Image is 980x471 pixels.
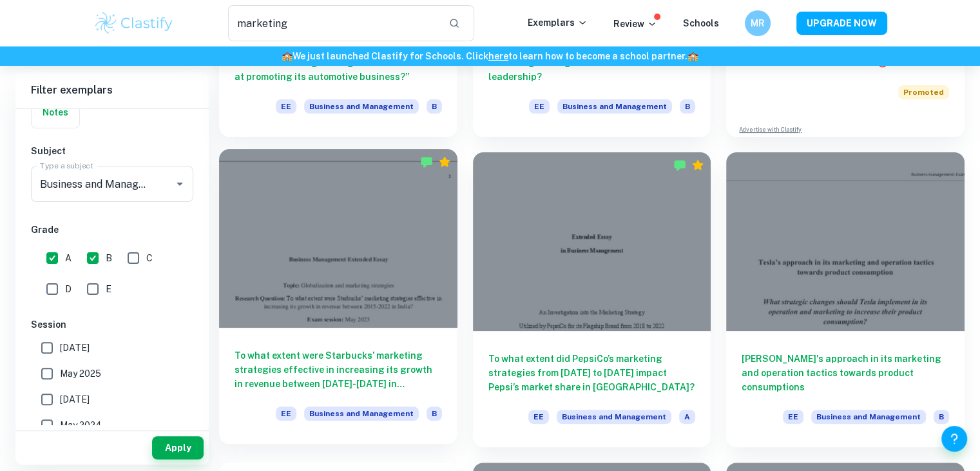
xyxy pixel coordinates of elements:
[427,406,442,421] span: B
[488,51,508,61] a: here
[557,99,672,114] span: Business and Management
[106,282,111,296] span: E
[796,12,887,35] button: UPGRADE NOW
[934,410,949,424] span: B
[60,366,101,381] span: May 2025
[65,251,72,265] span: A
[304,99,419,114] span: Business and Management
[488,352,696,394] h6: To what extent did PepsiCo’s marketing strategies from [DATE] to [DATE] impact Pepsi’s market sha...
[687,51,698,61] span: 🏫
[276,99,296,114] span: EE
[726,152,965,447] a: [PERSON_NAME]'s approach in its marketing and operation tactics towards product consumptionsEEBus...
[898,85,949,99] span: Promoted
[745,10,771,36] button: MR
[219,152,457,447] a: To what extent were Starbucks’ marketing strategies effective in increasing its growth in revenue...
[438,155,451,168] div: Premium
[528,410,549,424] span: EE
[235,348,442,391] h6: To what extent were Starbucks’ marketing strategies effective in increasing its growth in revenue...
[420,155,433,168] img: Marked
[60,341,90,355] span: [DATE]
[40,160,93,171] label: Type a subject
[557,410,671,424] span: Business and Management
[528,15,588,30] p: Exemplars
[683,18,719,28] a: Schools
[742,352,949,394] h6: [PERSON_NAME]'s approach in its marketing and operation tactics towards product consumptions
[228,5,439,41] input: Search for any exemplars...
[106,251,112,265] span: B
[673,159,686,172] img: Marked
[60,392,90,406] span: [DATE]
[31,144,193,158] h6: Subject
[811,410,926,424] span: Business and Management
[65,282,72,296] span: D
[171,175,189,193] button: Open
[60,418,102,432] span: May 2024
[691,159,704,172] div: Premium
[679,410,695,424] span: A
[3,49,977,63] h6: We just launched Clastify for Schools. Click to learn how to become a school partner.
[529,99,550,114] span: EE
[93,10,175,36] img: Clastify logo
[427,99,442,114] span: B
[941,426,967,452] button: Help and Feedback
[282,51,293,61] span: 🏫
[739,125,802,134] a: Advertise with Clastify
[613,17,657,31] p: Review
[31,223,193,237] h6: Grade
[15,72,209,108] h6: Filter exemplars
[31,317,193,332] h6: Session
[473,152,711,447] a: To what extent did PepsiCo’s marketing strategies from [DATE] to [DATE] impact Pepsi’s market sha...
[750,16,765,30] h6: MR
[146,251,153,265] span: C
[152,436,204,459] button: Apply
[32,97,79,128] button: Notes
[680,99,695,114] span: B
[304,406,419,421] span: Business and Management
[276,406,296,421] span: EE
[783,410,803,424] span: EE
